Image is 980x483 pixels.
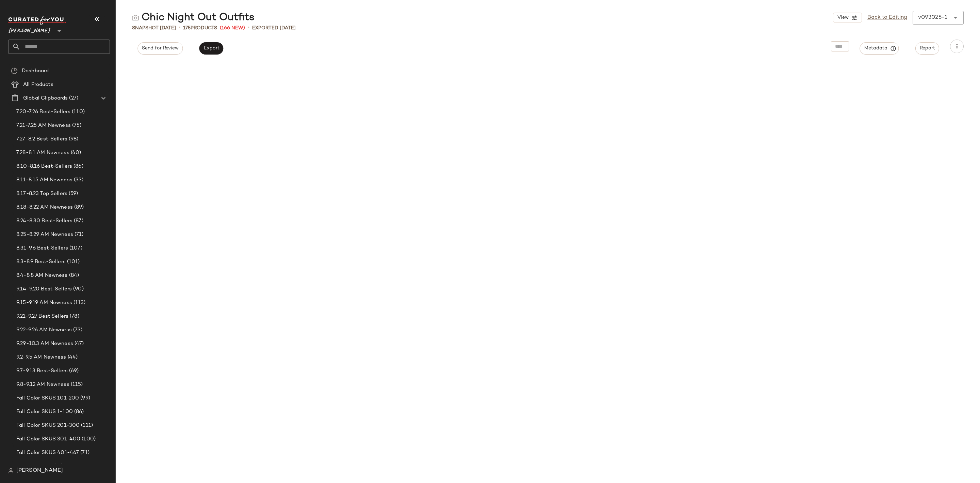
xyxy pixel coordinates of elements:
span: (44) [66,353,78,361]
button: Send for Review [137,42,183,55]
button: Export [199,42,223,55]
span: • [179,24,180,32]
span: Matching Sets [16,463,52,470]
span: 8.17-8.23 Top Sellers [16,190,67,198]
span: (110) [70,108,85,116]
span: (90) [72,285,84,293]
span: 8.31-9.6 Best-Sellers [16,244,68,252]
span: 9.15-9.19 AM Newness [16,299,72,307]
span: (99) [79,394,90,402]
span: (89) [73,203,84,211]
span: (86) [73,408,84,416]
span: Send for Review [142,46,179,51]
span: 9.21-9.27 Best Sellers [16,313,68,320]
span: Report [919,46,935,51]
div: Products [183,25,217,32]
span: All Products [23,81,53,89]
span: 8.24-8.30 Best-Sellers [16,217,72,225]
span: Snapshot [DATE] [132,25,176,32]
span: Fall Color SKUS 301-400 [16,435,80,443]
span: Fall Color SKUS 201-300 [16,422,80,429]
span: (71) [79,449,89,457]
span: 9.8-9.12 AM Newness [16,381,69,389]
span: 9.29-10.3 AM Newness [16,340,73,348]
span: • [248,24,249,32]
span: (86) [72,163,83,170]
button: Report [915,42,939,55]
span: 8.10-8.16 Best-Sellers [16,163,72,170]
button: View [833,13,862,23]
span: 7.27-8.2 Best-Sellers [16,135,67,143]
span: 9.7-9.13 Best-Sellers [16,367,68,375]
span: 9.14-9.20 Best-Sellers [16,285,72,293]
span: 7.28-8.1 AM Newness [16,149,69,157]
p: Exported [DATE] [252,25,296,32]
span: (107) [68,244,82,252]
span: 175 [183,26,191,31]
span: (100) [80,435,96,443]
img: svg%3e [8,468,14,473]
span: [PERSON_NAME] [8,23,51,35]
span: Metadata [864,45,895,51]
span: (73) [72,326,83,334]
span: [PERSON_NAME] [16,467,63,475]
img: svg%3e [132,14,139,21]
span: (59) [67,190,78,198]
span: 7.21-7.25 AM Newness [16,122,71,130]
span: (27) [68,94,78,102]
span: (115) [69,381,83,389]
span: 8.11-8.15 AM Newness [16,176,72,184]
span: (47) [73,340,84,348]
span: View [837,15,848,20]
span: (113) [72,299,86,307]
span: (75) [71,122,82,130]
span: (84) [68,272,79,280]
div: Chic Night Out Outfits [132,11,255,25]
span: (40) [69,149,81,157]
span: Fall Color SKUS 1-100 [16,408,73,416]
span: 8.4-8.8 AM Newness [16,272,68,280]
span: 7.20-7.26 Best-Sellers [16,108,70,116]
span: 9.2-9.5 AM Newness [16,353,66,361]
span: (71) [73,231,84,239]
img: svg%3e [11,67,18,74]
span: Export [203,46,219,51]
span: (166 New) [220,25,245,32]
div: v093025-1 [918,14,947,22]
span: (111) [80,422,93,429]
span: Fall Color SKUS 401-467 [16,449,79,457]
span: (98) [67,135,79,143]
span: (101) [66,258,80,266]
span: 8.25-8.29 AM Newness [16,231,73,239]
span: 8.18-8.22 AM Newness [16,203,73,211]
span: Global Clipboards [23,94,68,102]
span: Fall Color SKUS 101-200 [16,394,79,402]
span: (69) [68,367,79,375]
span: Dashboard [22,67,49,75]
span: 9.22-9.26 AM Newness [16,326,72,334]
span: (33) [72,176,84,184]
span: (78) [68,313,79,320]
span: (87) [72,217,83,225]
a: Back to Editing [867,14,907,22]
span: (49) [52,463,63,470]
img: cfy_white_logo.C9jOOHJF.svg [8,16,66,25]
span: 8.3-8.9 Best-Sellers [16,258,66,266]
button: Metadata [860,42,899,55]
